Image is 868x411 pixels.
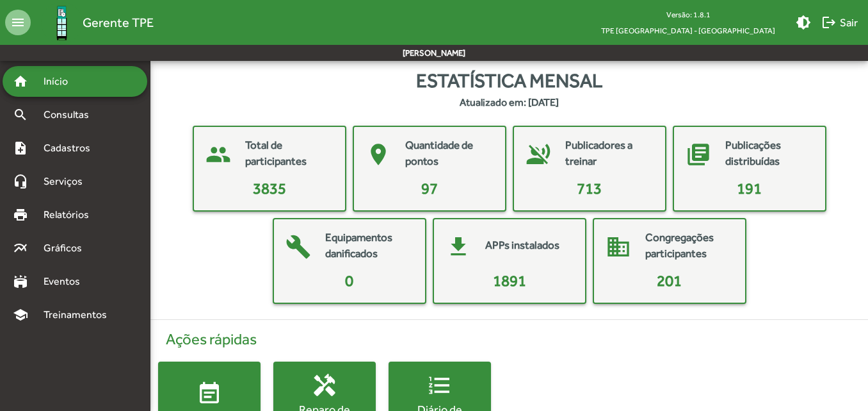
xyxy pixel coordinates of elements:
[737,180,762,197] span: 191
[199,135,237,174] mat-icon: people
[679,135,718,174] mat-icon: library_books
[36,174,100,189] span: Serviços
[485,237,559,254] mat-card-title: APPs instalados
[83,12,154,33] span: Gerente TPE
[645,230,732,262] mat-card-title: Congregações participantes
[13,107,28,122] mat-icon: search
[565,137,652,170] mat-card-title: Publicadores a treinar
[36,240,99,256] span: Gráficos
[519,135,558,174] mat-icon: voice_over_off
[460,95,559,110] strong: Atualizado em: [DATE]
[36,74,86,89] span: Início
[577,180,602,197] span: 713
[345,272,353,289] span: 0
[816,11,863,34] button: Sair
[13,207,28,222] mat-icon: print
[279,228,317,266] mat-icon: build
[439,228,478,266] mat-icon: get_app
[416,66,602,95] span: Estatística mensal
[36,307,122,323] span: Treinamentos
[427,373,453,398] mat-icon: format_list_numbered
[158,330,860,349] h4: Ações rápidas
[245,137,332,170] mat-card-title: Total de participantes
[13,174,28,189] mat-icon: headset_mic
[13,240,28,256] mat-icon: multiline_chart
[821,11,858,34] span: Sair
[325,230,412,262] mat-card-title: Equipamentos danificados
[599,228,638,266] mat-icon: domain
[5,10,31,35] mat-icon: menu
[405,137,492,170] mat-card-title: Quantidade de pontos
[13,274,28,289] mat-icon: stadium
[359,135,398,174] mat-icon: place
[31,2,154,44] a: Gerente TPE
[591,22,785,38] span: TPE [GEOGRAPHIC_DATA] - [GEOGRAPHIC_DATA]
[796,15,811,30] mat-icon: brightness_medium
[253,180,286,197] span: 3835
[657,272,682,289] span: 201
[13,74,28,89] mat-icon: home
[197,381,222,407] mat-icon: event_note
[821,15,837,30] mat-icon: logout
[36,140,107,156] span: Cadastros
[591,6,785,22] div: Versão: 1.8.1
[725,137,812,170] mat-card-title: Publicações distribuídas
[13,307,28,323] mat-icon: school
[312,373,337,398] mat-icon: handyman
[36,107,106,122] span: Consultas
[493,272,526,289] span: 1891
[36,274,97,289] span: Eventos
[41,2,83,44] img: Logo
[13,140,28,156] mat-icon: note_add
[36,207,106,222] span: Relatórios
[421,180,438,197] span: 97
